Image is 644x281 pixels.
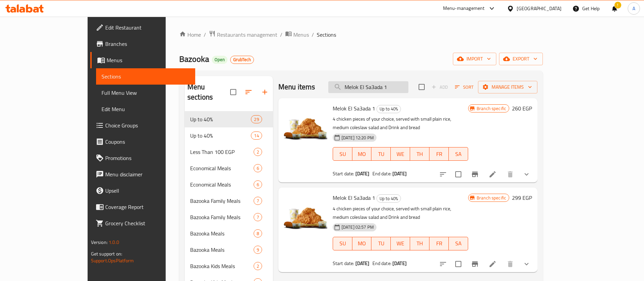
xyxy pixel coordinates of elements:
[217,31,277,39] span: Restaurants management
[392,259,407,268] b: [DATE]
[377,195,401,203] span: Up to 40%
[453,53,496,65] button: import
[413,239,427,248] span: TH
[458,55,491,63] span: import
[254,214,262,221] span: 7
[339,224,376,230] span: [DATE] 02:57 PM
[451,167,465,181] span: Select to update
[415,80,429,94] span: Select section
[105,40,190,48] span: Branches
[90,19,195,36] a: Edit Restaurant
[209,30,277,39] a: Restaurants management
[190,197,254,205] span: Bazooka Family Meals
[190,148,254,156] span: Less Than 100 EGP
[432,149,446,159] span: FR
[336,149,350,159] span: SU
[190,164,254,172] div: Economical Meals
[512,104,532,113] h6: 260 EGP
[254,246,262,254] div: items
[371,237,391,250] button: TU
[105,23,190,32] span: Edit Restaurant
[254,263,262,269] span: 2
[185,225,273,242] div: Bazooka Meals8
[190,115,251,123] div: Up to 40%
[190,262,254,270] div: Bazooka Kids Meals
[231,57,254,63] span: GrubTech
[455,83,474,91] span: Sort
[449,147,468,161] button: SA
[254,165,262,172] span: 6
[352,237,372,250] button: MO
[90,182,195,199] a: Upsell
[336,239,350,248] span: SU
[254,180,262,189] div: items
[392,169,407,178] b: [DATE]
[285,30,309,39] a: Menus
[254,164,262,172] div: items
[317,31,336,39] span: Sections
[376,105,401,113] div: Up to 40%
[333,237,352,250] button: SU
[254,247,262,253] span: 9
[185,209,273,225] div: Bazooka Family Meals7
[251,133,261,139] span: 14
[333,115,468,132] p: 4 chicken pieces of your choice, served with small plain rice, medium coleslaw salad and Drink an...
[254,229,262,238] div: items
[278,82,315,92] h2: Menu items
[333,169,354,178] span: Start date:
[483,83,532,91] span: Manage items
[435,256,451,272] button: sort-choices
[443,4,485,13] div: Menu-management
[190,229,254,238] span: Bazooka Meals
[328,81,408,93] input: search
[355,259,370,268] b: [DATE]
[333,147,352,161] button: SU
[90,199,195,215] a: Coverage Report
[478,81,537,93] button: Manage items
[371,147,391,161] button: TU
[179,51,209,67] span: Bazooka
[90,166,195,182] a: Menu disclaimer
[105,219,190,227] span: Grocery Checklist
[372,169,391,178] span: End date:
[293,31,309,39] span: Menus
[518,256,535,272] button: show more
[185,242,273,258] div: Bazooka Meals9
[632,5,635,12] span: A
[410,147,429,161] button: TH
[451,257,465,271] span: Select to update
[391,147,410,161] button: WE
[502,256,518,272] button: delete
[254,197,262,205] div: items
[254,198,262,204] span: 7
[312,31,314,39] li: /
[467,166,483,182] button: Branch-specific-item
[105,121,190,129] span: Choice Groups
[105,203,190,211] span: Coverage Report
[355,169,370,178] b: [DATE]
[474,105,509,112] span: Branch specific
[410,237,429,250] button: TH
[190,246,254,254] span: Bazooka Meals
[429,147,449,161] button: FR
[450,82,478,92] span: Sort items
[90,117,195,134] a: Choice Groups
[339,135,376,141] span: [DATE] 12:20 PM
[333,205,468,222] p: 4 chicken pieces of your choice, served with small plain rice, medium coleslaw salad and Drink an...
[251,115,262,123] div: items
[96,85,195,101] a: Full Menu View
[190,213,254,221] div: Bazooka Family Meals
[204,31,206,39] li: /
[254,262,262,270] div: items
[109,238,119,247] span: 1.0.0
[190,131,251,140] span: Up to 40%
[393,149,407,159] span: WE
[185,193,273,209] div: Bazooka Family Meals7
[453,82,475,92] button: Sort
[185,127,273,144] div: Up to 40%14
[517,5,562,12] div: [GEOGRAPHIC_DATA]
[212,57,227,63] span: Open
[333,259,354,268] span: Start date:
